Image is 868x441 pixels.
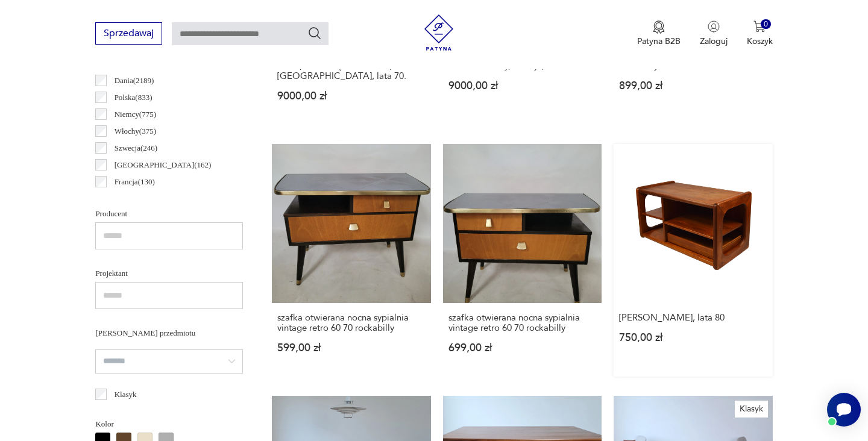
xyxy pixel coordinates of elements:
h3: szafka komoda otwierana nocna sypialnia vintage retro 60 70 rockabilly [619,40,767,71]
img: Patyna - sklep z meblami i dekoracjami vintage [421,14,457,51]
a: szafka otwierana nocna sypialnia vintage retro 60 70 rockabillyszafka otwierana nocna sypialnia v... [272,144,430,376]
p: [PERSON_NAME] przedmiotu [95,327,243,340]
p: Producent [95,207,243,220]
p: Włochy ( 375 ) [115,125,156,138]
p: Klasyk [115,388,137,401]
button: Zaloguj [700,20,728,47]
p: [GEOGRAPHIC_DATA] ( 162 ) [115,158,212,172]
p: Niemcy ( 775 ) [115,108,156,121]
button: Szukaj [307,26,322,40]
p: 899,00 zł [619,81,767,91]
iframe: Smartsupp widget button [827,393,861,427]
div: 0 [761,19,771,30]
p: Zaloguj [700,36,728,47]
button: 0Koszyk [747,20,773,47]
img: Ikona koszyka [753,20,766,33]
h3: Fotel wypoczynkowy Togo vintage, proj. [PERSON_NAME] dla Ligne Roset, skóra brązowa camel, [GEOGR... [277,40,425,81]
p: 699,00 zł [448,343,596,353]
p: 9000,00 zł [277,91,425,101]
h3: Fotel wypoczynkowy Togo vintage, proj. M. Ducaroy dla Ligne Roset, sztruks beżowy, Francja, lata 70. [448,40,596,71]
a: szafka otwierana nocna sypialnia vintage retro 60 70 rockabillyszafka otwierana nocna sypialnia v... [443,144,602,376]
p: Polska ( 833 ) [115,91,153,104]
p: 9000,00 zł [448,81,596,91]
p: Francja ( 130 ) [115,175,155,189]
button: Patyna B2B [637,20,681,47]
a: Sprzedawaj [95,30,162,39]
p: 750,00 zł [619,333,767,343]
button: Sprzedawaj [95,22,162,45]
p: Koszyk [747,36,773,47]
p: Projektant [95,267,243,280]
p: Kolor [95,418,243,431]
h3: szafka otwierana nocna sypialnia vintage retro 60 70 rockabilly [277,313,425,333]
p: Dania ( 2189 ) [115,74,154,87]
h3: szafka otwierana nocna sypialnia vintage retro 60 70 rockabilly [448,313,596,333]
p: Szwecja ( 246 ) [115,142,158,155]
p: 599,00 zł [277,343,425,353]
p: Patyna B2B [637,36,681,47]
p: Czechy ( 118 ) [115,192,155,205]
a: Ikona medaluPatyna B2B [637,20,681,47]
a: Szafka Dania, lata 80[PERSON_NAME], lata 80750,00 zł [614,144,772,376]
img: Ikonka użytkownika [708,20,720,33]
h3: [PERSON_NAME], lata 80 [619,313,767,323]
img: Ikona medalu [653,20,665,34]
